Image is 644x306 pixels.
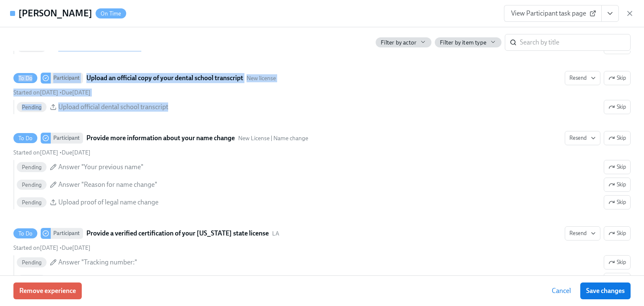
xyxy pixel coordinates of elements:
button: To DoParticipantProvide more information about your name changeNew License | Name changeResendSki... [604,160,631,174]
span: On Time [96,10,126,17]
span: Answer "Tracking number:" [58,258,137,267]
span: Thursday, October 16th 2025, 10:00 am [62,149,91,156]
strong: Upload an official copy of your dental school transcript [86,73,243,83]
span: Skip [608,74,626,82]
span: To Do [13,75,37,81]
button: To DoParticipantProvide more information about your name changeNew License | Name changeResendSta... [604,131,631,145]
span: Pending [17,259,47,266]
div: • [13,149,91,157]
span: Remove experience [19,287,76,295]
button: Cancel [546,282,577,299]
button: Remove experience [13,282,82,299]
span: Pending [17,104,47,110]
span: This task uses the "LA" audience [272,230,279,238]
button: To DoParticipantProvide a verified certification of your [US_STATE] state licenseLASkipStarted on... [565,226,600,241]
div: Participant [51,73,83,84]
span: Upload proof of legal name change [58,198,158,207]
strong: Provide a verified certification of your [US_STATE] state license [86,228,269,238]
button: To DoParticipantProvide a verified certification of your [US_STATE] state licenseLAResendSkipStar... [604,273,631,287]
div: Participant [51,133,83,144]
button: Save changes [580,282,631,299]
span: Resend [569,229,596,238]
button: To DoParticipantUpload an official copy of your dental school transcriptNew licenseResendSkipStar... [604,100,631,114]
button: To DoParticipantProvide more information about your name changeNew License | Name changeResendSki... [604,195,631,209]
span: Answer "Your previous name" [58,162,143,172]
span: Pending [17,199,47,206]
span: Pending [17,182,47,188]
button: To DoParticipantProvide more information about your name changeNew License | Name changeResendSki... [604,178,631,192]
button: To DoParticipantUpload an official copy of your dental school transcriptNew licenseResendStarted ... [604,71,631,85]
button: View task page [601,5,619,22]
span: Saturday, October 11th 2025, 1:06 pm [13,244,58,251]
a: View Participant task page [504,5,602,22]
span: To Do [13,230,37,237]
div: • [13,244,91,252]
span: To Do [13,135,37,141]
span: Filter by item type [440,39,486,47]
span: Skip [608,103,626,111]
span: Save changes [586,287,625,295]
span: Cancel [552,287,571,295]
strong: Provide more information about your name change [86,133,235,143]
div: Participant [51,228,83,239]
span: Skip [608,198,626,207]
span: New license [247,74,276,82]
div: • [13,89,91,97]
button: Filter by item type [435,37,501,47]
button: To DoParticipantProvide a verified certification of your [US_STATE] state licenseLAResendSkipStar... [604,255,631,269]
span: Upload official dental school transcript [58,102,168,112]
button: To DoParticipantProvide more information about your name changeNew License | Name changeSkipStart... [565,131,600,145]
button: To DoParticipantUpload an official copy of your dental school transcriptNew licenseSkipStarted on... [565,71,600,85]
span: View Participant task page [511,9,595,18]
span: Filter by actor [381,39,416,47]
h4: [PERSON_NAME] [18,7,92,20]
span: Saturday, November 8th 2025, 10:00 am [62,89,91,96]
span: Saturday, October 25th 2025, 10:00 am [62,244,91,251]
span: Started on [DATE] [13,89,58,96]
span: Answer "Reason for name change" [58,180,157,189]
button: Filter by actor [376,37,431,47]
span: Saturday, October 11th 2025, 1:06 pm [13,149,58,156]
span: Skip [608,163,626,171]
span: Resend [569,134,596,142]
span: Skip [608,180,626,189]
span: This task uses the "New License | Name change" audience [238,134,308,142]
button: To DoParticipantProvide a verified certification of your [US_STATE] state licenseLAResendStarted ... [604,226,631,241]
span: Pending [17,164,47,170]
input: Search by title [520,34,631,51]
span: Resend [569,74,596,82]
span: Skip [608,134,626,142]
span: Skip [608,258,626,267]
span: Skip [608,229,626,238]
